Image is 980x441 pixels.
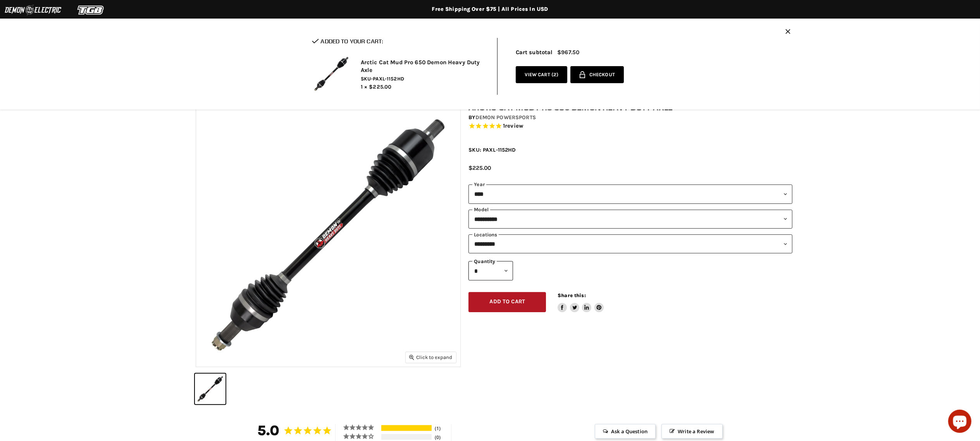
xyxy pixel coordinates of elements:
div: 100% [381,425,432,431]
inbox-online-store-chat: Shopify online store chat [946,410,974,435]
span: $225.00 [369,84,391,90]
img: Arctic Cat Mud Pro 650 Demon Heavy Duty Axle [196,103,460,367]
span: review [505,122,523,129]
span: Checkout [589,72,615,78]
div: SKU: PAXL-1152HD [468,146,792,154]
a: Demon Powersports [475,114,536,121]
select: year [468,185,792,204]
span: Click to expand [409,354,452,360]
aside: Share this: [558,292,604,313]
div: Free Shipping Over $75 | All Prices In USD [180,6,800,13]
span: Add to cart [490,298,525,305]
button: Click to expand [406,352,456,362]
button: Checkout [570,66,624,84]
span: 1 × [361,84,367,90]
a: View cart (2) [516,66,568,84]
span: Write a Review [661,424,722,439]
span: 2 [553,72,556,77]
span: $967.50 [557,49,579,56]
span: SKU-PAXL-1152HD [361,75,486,82]
select: modal-name [468,210,792,229]
div: 5 ★ [343,424,380,431]
span: Ask a Question [595,424,656,439]
div: 1 [433,425,449,432]
h2: Arctic Cat Mud Pro 650 Demon Heavy Duty Axle [361,59,486,74]
img: TGB Logo 2 [62,3,120,17]
div: 5-Star Ratings [381,425,432,431]
span: Rated 5.0 out of 5 stars 1 reviews [468,122,792,130]
button: Arctic Cat Mud Pro 650 Demon Heavy Duty Axle thumbnail [195,374,226,404]
select: keys [468,234,792,253]
span: 1 reviews [503,122,523,129]
span: Share this: [558,292,586,298]
button: Close [785,29,791,36]
strong: 5.0 [258,422,280,439]
img: Arctic Cat Mud Pro 650 Demon Heavy Duty Axle [312,55,351,93]
div: by [468,113,792,122]
img: Demon Electric Logo 2 [4,3,62,17]
h1: Arctic Cat Mud Pro 650 Demon Heavy Duty Axle [468,103,792,112]
select: Quantity [468,261,513,280]
span: $225.00 [468,164,491,171]
form: cart checkout [567,66,624,86]
span: Cart subtotal [516,49,553,56]
button: Add to cart [468,292,546,313]
h2: Added to your cart: [312,38,486,44]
